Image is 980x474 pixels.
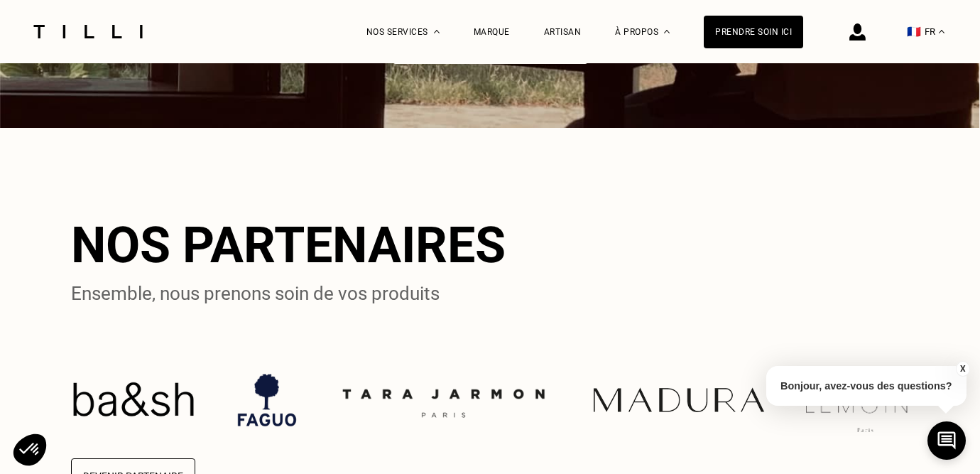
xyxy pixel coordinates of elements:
span: 🇫🇷 [907,25,921,38]
button: X [955,361,969,377]
a: Marque [474,27,510,37]
img: Logo du service de couturière Tilli [28,25,148,38]
img: Faguo, retoucherie avec des couturières [226,365,297,436]
img: couturière Toulouse [332,375,545,426]
img: Menu déroulant à propos [664,30,670,33]
img: icône connexion [849,23,866,41]
img: Madura, retouches d’ourlets de rideaux [581,382,765,418]
a: Artisan [544,27,582,37]
img: menu déroulant [939,30,944,33]
p: Ensemble, nous prenons soin de vos produits [71,280,909,308]
a: Prendre soin ici [704,16,803,48]
h2: Nos partenaires [71,216,909,274]
p: Bonjour, avez-vous des questions? [766,366,967,406]
img: Menu déroulant [434,30,440,33]
img: Bash, retouches Paris [65,365,190,436]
